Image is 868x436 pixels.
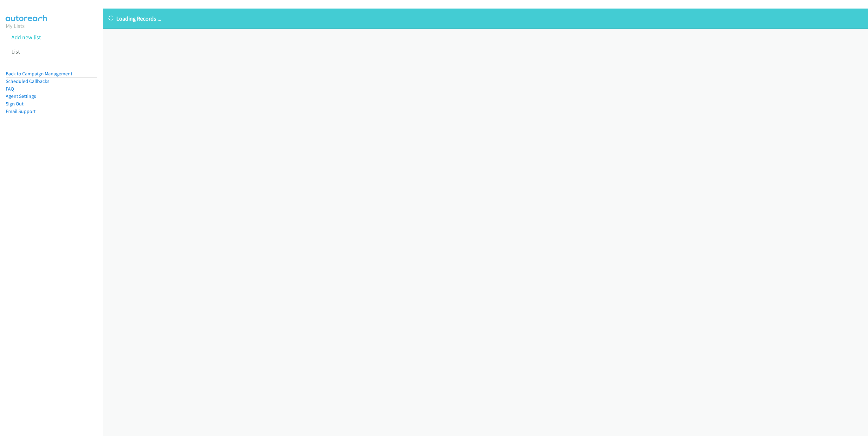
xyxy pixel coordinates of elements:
a: My Lists [6,22,25,29]
a: Back to Campaign Management [6,71,72,77]
a: Scheduled Callbacks [6,78,49,84]
a: FAQ [6,86,14,92]
p: Loading Records ... [108,14,862,23]
a: Add new list [11,34,41,41]
a: Email Support [6,108,35,114]
a: List [11,48,20,55]
a: Agent Settings [6,93,36,99]
a: Sign Out [6,101,23,107]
